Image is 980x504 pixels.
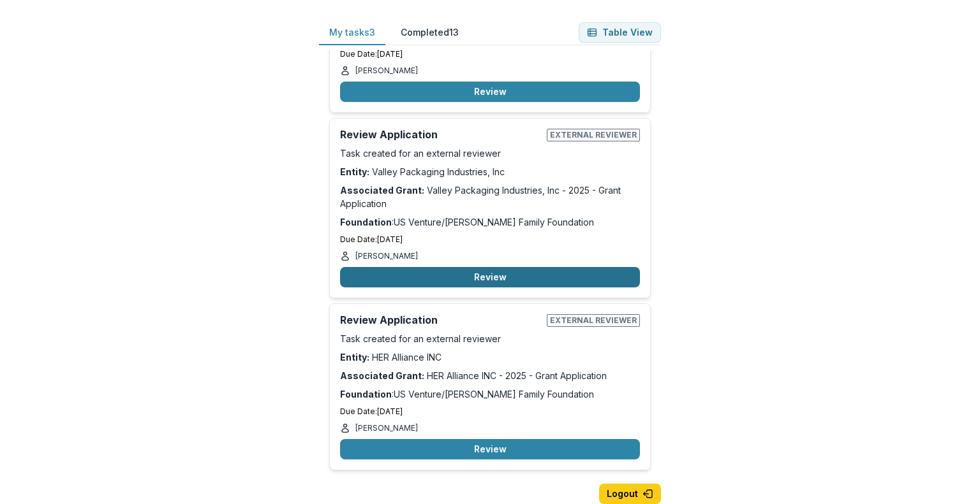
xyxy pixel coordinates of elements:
[340,147,640,160] p: Task created for an external reviewer
[340,267,640,287] button: Review
[340,332,640,345] p: Task created for an external reviewer
[340,82,640,102] button: Review
[340,389,392,400] strong: Foundation
[340,406,640,417] p: Due Date: [DATE]
[390,20,469,45] button: Completed 13
[547,129,640,141] span: External reviewer
[340,369,640,382] p: HER Alliance INC - 2025 - Grant Application
[355,250,418,262] p: [PERSON_NAME]
[340,439,640,459] button: Review
[340,185,424,196] strong: Associated Grant:
[340,184,640,210] p: Valley Packaging Industries, Inc - 2025 - Grant Application
[579,22,661,43] button: Table View
[340,234,640,245] p: Due Date: [DATE]
[340,215,640,229] p: : US Venture/[PERSON_NAME] Family Foundation
[340,314,542,326] h2: Review Application
[340,166,369,177] strong: Entity:
[547,314,640,327] span: External reviewer
[599,484,661,504] button: Logout
[340,350,640,364] p: HER Alliance INC
[355,422,418,434] p: [PERSON_NAME]
[355,65,418,76] p: [PERSON_NAME]
[340,48,640,60] p: Due Date: [DATE]
[340,217,392,227] strong: Foundation
[340,129,542,141] h2: Review Application
[340,165,640,178] p: Valley Packaging Industries, Inc
[340,387,640,401] p: : US Venture/[PERSON_NAME] Family Foundation
[319,20,385,45] button: My tasks 3
[340,370,424,381] strong: Associated Grant:
[340,352,369,363] strong: Entity:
